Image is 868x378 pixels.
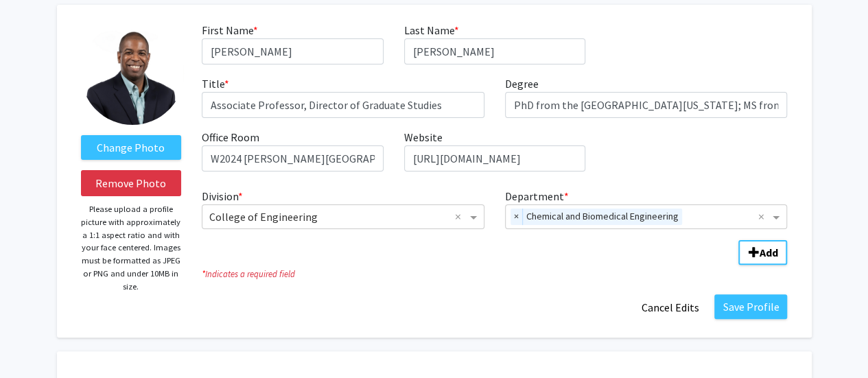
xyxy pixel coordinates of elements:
span: Clear all [758,209,769,225]
label: Website [404,129,443,145]
div: Department [495,188,798,229]
button: Remove Photo [81,170,182,196]
i: Indicates a required field [202,268,787,281]
button: Save Profile [714,294,787,319]
label: Office Room [202,129,259,145]
label: Last Name [404,22,459,38]
label: ChangeProfile Picture [81,135,182,160]
ng-select: Division [202,204,484,229]
span: Chemical and Biomedical Engineering [523,209,682,225]
div: Division [191,188,495,229]
label: Degree [505,75,539,92]
ng-select: Department [505,204,788,229]
label: First Name [202,22,258,38]
p: Please upload a profile picture with approximately a 1:1 aspect ratio and with your face centered... [81,203,182,293]
span: × [511,209,523,225]
span: Clear all [455,209,467,225]
b: Add [759,246,777,259]
iframe: Chat [10,316,58,368]
button: Cancel Edits [632,294,707,320]
img: Profile Picture [81,22,184,125]
label: Title [202,75,229,92]
button: Add Division/Department [738,240,787,265]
